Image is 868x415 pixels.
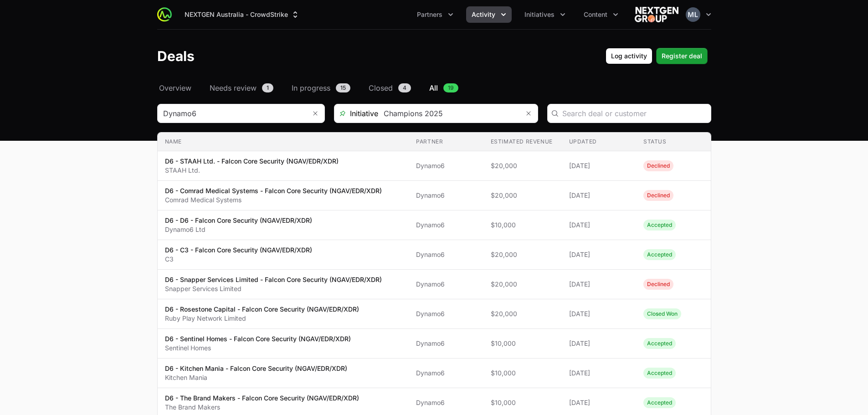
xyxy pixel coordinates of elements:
[569,161,629,170] span: [DATE]
[491,280,555,289] span: $20,000
[635,5,678,24] img: NEXTGEN Australia
[466,6,512,23] button: Activity
[165,403,359,412] p: The Brand Makers
[491,339,555,348] span: $10,000
[165,255,312,264] p: C3
[378,104,519,123] input: Search initiatives
[165,373,347,382] p: Kitchen Mania
[398,83,411,92] span: 4
[158,133,409,151] th: Name
[686,7,700,22] img: Mustafa Larki
[524,10,555,19] span: Initiatives
[210,82,257,93] span: Needs review
[606,48,708,64] div: Primary actions
[416,398,476,407] span: Dynamo6
[466,6,512,23] div: Activity menu
[562,108,705,119] input: Search deal or customer
[165,157,339,166] p: D6 - STAAH Ltd. - Falcon Core Security (NGAV/EDR/XDR)
[519,104,538,123] button: Remove
[336,83,350,92] span: 15
[416,339,476,348] span: Dynamo6
[483,133,562,151] th: Estimated revenue
[491,369,555,378] span: $10,000
[262,83,273,92] span: 1
[578,6,624,23] div: Content menu
[179,6,305,23] div: Supplier switch menu
[367,82,413,93] a: Closed4
[165,195,382,205] p: Comrad Medical Systems
[443,83,458,92] span: 19
[165,216,312,225] p: D6 - D6 - Falcon Core Security (NGAV/EDR/XDR)
[491,250,555,259] span: $20,000
[429,82,438,93] span: All
[165,166,339,175] p: STAAH Ltd.
[165,275,382,284] p: D6 - Snapper Services Limited - Falcon Core Security (NGAV/EDR/XDR)
[179,6,305,23] button: NEXTGEN Australia - CrowdStrike
[606,48,652,64] button: Log activity
[409,133,483,151] th: Partner
[519,6,571,23] button: Initiatives
[165,305,359,314] p: D6 - Rosestone Capital - Falcon Core Security (NGAV/EDR/XDR)
[157,82,193,93] a: Overview
[157,48,195,64] h1: Deals
[578,6,624,23] button: Content
[416,309,476,318] span: Dynamo6
[306,104,324,123] button: Remove
[569,339,629,348] span: [DATE]
[157,7,172,22] img: ActivitySource
[611,51,647,61] span: Log activity
[416,369,476,378] span: Dynamo6
[569,280,629,289] span: [DATE]
[165,186,382,195] p: D6 - Comrad Medical Systems - Falcon Core Security (NGAV/EDR/XDR)
[165,246,312,255] p: D6 - C3 - Falcon Core Security (NGAV/EDR/XDR)
[159,82,191,93] span: Overview
[569,309,629,318] span: [DATE]
[569,191,629,200] span: [DATE]
[172,6,624,23] div: Main navigation
[411,6,459,23] button: Partners
[569,250,629,259] span: [DATE]
[157,82,711,93] nav: Deals navigation
[290,82,352,93] a: In progress15
[491,161,555,170] span: $20,000
[569,369,629,378] span: [DATE]
[165,334,351,343] p: D6 - Sentinel Homes - Falcon Core Security (NGAV/EDR/XDR)
[165,364,347,373] p: D6 - Kitchen Mania - Falcon Core Security (NGAV/EDR/XDR)
[519,6,571,23] div: Initiatives menu
[417,10,442,19] span: Partners
[165,314,359,323] p: Ruby Play Network Limited
[334,108,378,119] span: Initiative
[491,398,555,407] span: $10,000
[165,343,351,353] p: Sentinel Homes
[165,284,382,293] p: Snapper Services Limited
[416,250,476,259] span: Dynamo6
[158,104,306,123] input: Search partner
[416,280,476,289] span: Dynamo6
[636,133,711,151] th: Status
[491,309,555,318] span: $20,000
[562,133,636,151] th: Updated
[165,225,312,234] p: Dynamo6 Ltd
[656,48,708,64] button: Register deal
[369,82,393,93] span: Closed
[208,82,275,93] a: Needs review1
[292,82,330,93] span: In progress
[491,220,555,230] span: $10,000
[416,191,476,200] span: Dynamo6
[569,398,629,407] span: [DATE]
[416,220,476,230] span: Dynamo6
[662,51,702,61] span: Register deal
[569,220,629,230] span: [DATE]
[416,161,476,170] span: Dynamo6
[584,10,607,19] span: Content
[411,6,459,23] div: Partners menu
[491,191,555,200] span: $20,000
[165,394,359,403] p: D6 - The Brand Makers - Falcon Core Security (NGAV/EDR/XDR)
[472,10,495,19] span: Activity
[427,82,460,93] a: All19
